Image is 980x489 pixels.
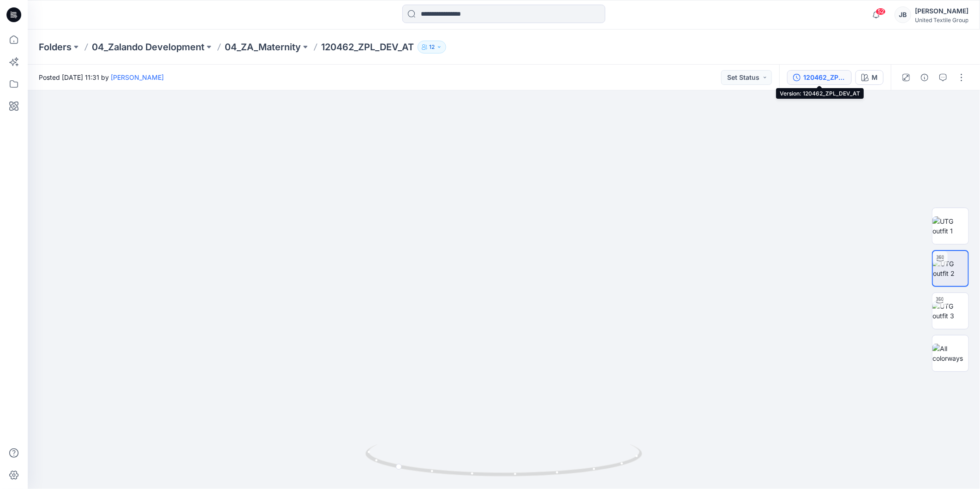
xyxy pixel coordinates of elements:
[39,72,164,82] span: Posted [DATE] 11:31 by
[917,70,932,85] button: Details
[932,301,968,321] img: UTG outfit 3
[915,6,968,17] div: [PERSON_NAME]
[895,6,911,23] div: JB
[321,41,414,54] p: 120462_ZPL_DEV_AT
[803,72,846,83] div: 120462_ZPL_DEV_AT
[418,41,446,54] button: 12
[855,70,884,85] button: M
[39,41,72,54] a: Folders
[787,70,852,85] button: 120462_ZPL_DEV_AT
[111,73,164,81] a: [PERSON_NAME]
[933,259,968,278] img: UTG outfit 2
[915,17,968,24] div: United Textile Group
[932,216,968,236] img: UTG outfit 1
[429,42,435,52] p: 12
[872,72,878,83] div: M
[92,41,204,54] a: 04_Zalando Development
[932,344,968,363] img: All colorways
[876,8,886,15] span: 52
[225,41,301,54] a: 04_ZA_Maternity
